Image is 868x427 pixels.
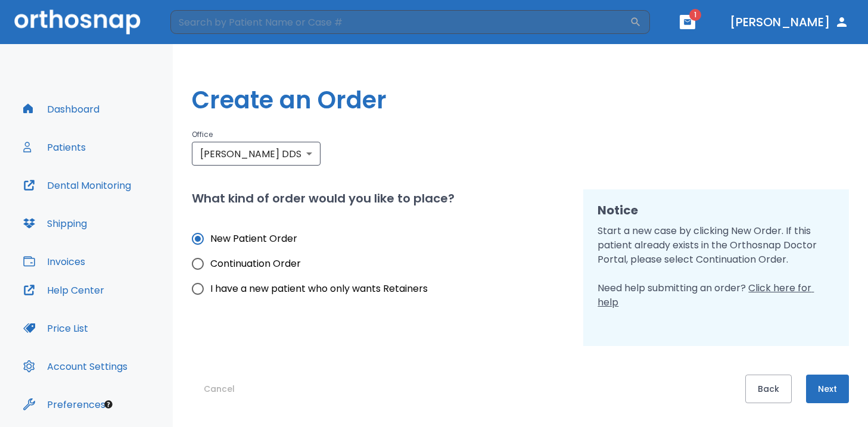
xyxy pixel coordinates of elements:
[192,142,321,166] div: [PERSON_NAME] DDS
[598,201,835,219] h2: Notice
[16,390,113,419] button: Preferences
[16,314,95,342] button: Price List
[192,127,321,142] p: Office
[806,375,849,403] button: Next
[16,95,107,123] button: Dashboard
[16,276,111,304] button: Help Center
[16,209,94,238] button: Shipping
[16,352,135,381] button: Account Settings
[210,257,301,271] span: Continuation Order
[170,10,630,34] input: Search by Patient Name or Case #
[192,189,455,207] h2: What kind of order would you like to place?
[192,375,247,403] button: Cancel
[598,224,835,310] p: Start a new case by clicking New Order. If this patient already exists in the Orthosnap Doctor Po...
[14,10,141,34] img: Orthosnap
[16,171,138,200] button: Dental Monitoring
[16,247,92,276] button: Invoices
[745,375,792,403] button: Back
[16,133,93,161] button: Patients
[689,9,701,21] span: 1
[210,232,297,246] span: New Patient Order
[725,11,854,33] button: [PERSON_NAME]
[192,82,849,118] h1: Create an Order
[210,282,428,296] span: I have a new patient who only wants Retainers
[103,399,114,410] div: Tooltip anchor
[598,281,814,309] span: Click here for help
